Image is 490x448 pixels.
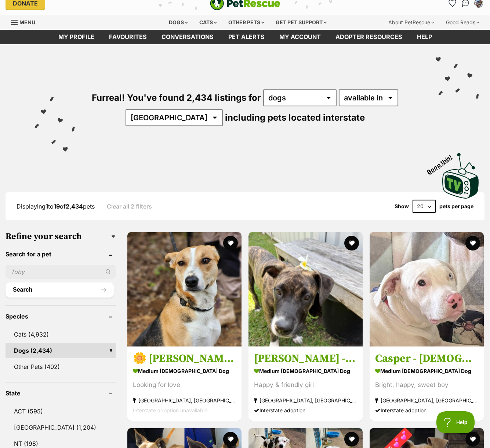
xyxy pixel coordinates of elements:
img: PetRescue TV logo [442,153,479,199]
a: Favourites [102,30,154,44]
div: Good Reads [441,15,484,30]
div: Bright, happy, sweet boy [375,380,478,390]
label: pets per page [439,203,473,209]
a: My profile [51,30,102,44]
header: Search for a pet [6,251,116,257]
div: Happy & friendly girl [254,380,357,390]
a: [PERSON_NAME] - [DEMOGRAPHIC_DATA] Staffy X medium [DEMOGRAPHIC_DATA] Dog Happy & friendly girl [... [248,346,363,421]
strong: [GEOGRAPHIC_DATA], [GEOGRAPHIC_DATA] [375,396,478,406]
span: Furreal! You've found 2,434 listings for [92,92,261,103]
iframe: Help Scout Beacon - Open [436,411,475,433]
div: Interstate adoption [375,406,478,416]
strong: 1 [46,203,48,210]
div: About PetRescue [383,15,439,30]
header: State [6,390,116,397]
a: Boop this! [442,146,479,200]
h3: Casper - [DEMOGRAPHIC_DATA] Staffy X [375,352,478,366]
button: favourite [465,432,480,447]
a: Help [410,30,439,44]
input: Toby [6,265,116,279]
button: favourite [223,432,238,447]
h3: 🌼 [PERSON_NAME] 6367 🌼 [133,352,236,366]
img: 🌼 Daisy 6367 🌼 - Beagle x Australian Kelpie Dog [127,232,242,346]
a: Other Pets (402) [6,359,116,374]
a: [GEOGRAPHIC_DATA] (1,204) [6,420,116,435]
button: Search [6,282,114,297]
div: Looking for love [133,380,236,390]
img: Casper - 8 Month Old Staffy X - American Staffordshire Terrier Dog [370,232,484,346]
a: Cats (4,932) [6,327,116,342]
button: favourite [223,236,238,250]
strong: medium [DEMOGRAPHIC_DATA] Dog [375,366,478,377]
span: including pets located interstate [225,112,365,123]
strong: [GEOGRAPHIC_DATA], [GEOGRAPHIC_DATA] [254,396,357,406]
header: Species [6,313,116,320]
div: Dogs [164,15,193,30]
a: 🌼 [PERSON_NAME] 6367 🌼 medium [DEMOGRAPHIC_DATA] Dog Looking for love [GEOGRAPHIC_DATA], [GEOGRAP... [127,346,242,421]
h3: Refine your search [6,231,116,242]
a: Adopter resources [328,30,410,44]
strong: medium [DEMOGRAPHIC_DATA] Dog [133,366,236,377]
span: Displaying to of pets [17,203,95,210]
div: Cats [194,15,222,30]
a: My account [272,30,328,44]
a: Casper - [DEMOGRAPHIC_DATA] Staffy X medium [DEMOGRAPHIC_DATA] Dog Bright, happy, sweet boy [GEOG... [370,346,484,421]
strong: medium [DEMOGRAPHIC_DATA] Dog [254,366,357,377]
span: Menu [19,19,35,25]
a: Pet alerts [221,30,272,44]
div: Other pets [223,15,269,30]
a: Dogs (2,434) [6,343,116,358]
span: Boop this! [426,149,460,175]
img: Lucy - 10 Month Old Staffy X - American Staffordshire Terrier Dog [248,232,363,346]
a: Menu [11,15,40,28]
span: Show [395,203,409,209]
a: ACT (595) [6,403,116,419]
strong: 2,434 [66,203,83,210]
span: Interstate adoption unavailable [133,408,207,414]
button: favourite [465,236,480,250]
button: favourite [344,432,359,447]
a: conversations [154,30,221,44]
strong: 19 [54,203,60,210]
h3: [PERSON_NAME] - [DEMOGRAPHIC_DATA] Staffy X [254,352,357,366]
div: Get pet support [271,15,332,30]
button: favourite [344,236,359,250]
a: Clear all 2 filters [107,203,152,210]
strong: [GEOGRAPHIC_DATA], [GEOGRAPHIC_DATA] [133,396,236,406]
div: Interstate adoption [254,406,357,416]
